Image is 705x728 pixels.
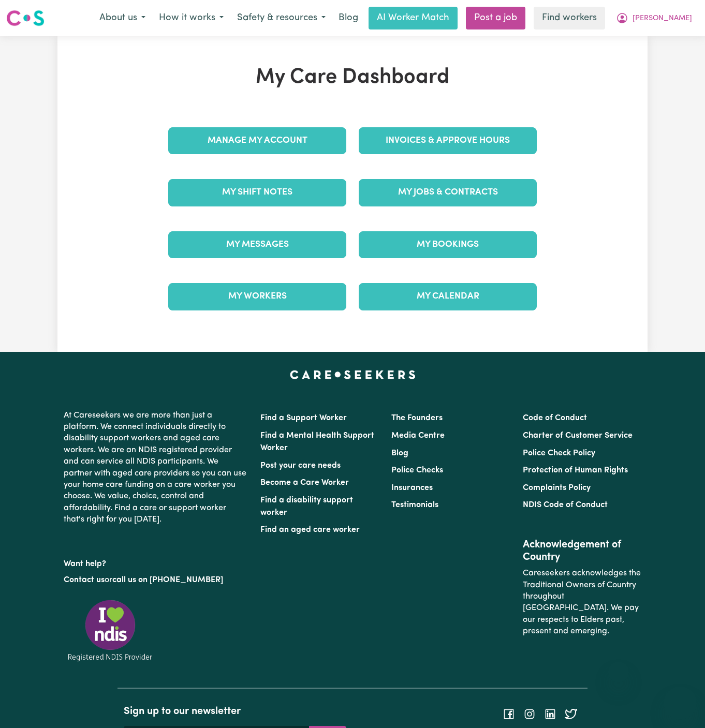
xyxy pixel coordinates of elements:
button: About us [93,7,152,29]
a: Manage My Account [168,127,346,154]
a: Find a Mental Health Support Worker [260,432,374,452]
a: Follow Careseekers on Instagram [523,710,536,718]
a: My Calendar [359,283,537,310]
img: Careseekers logo [6,9,45,27]
a: Media Centre [391,432,445,440]
a: Become a Care Worker [260,479,349,487]
a: Contact us [64,576,105,584]
span: [PERSON_NAME] [633,13,692,24]
h2: Sign up to our newsletter [124,705,346,718]
a: My Jobs & Contracts [359,179,537,206]
a: Blog [332,7,364,29]
h1: My Care Dashboard [162,65,543,90]
a: NDIS Code of Conduct [523,501,608,509]
a: Find workers [534,7,605,29]
button: Safety & resources [230,7,332,29]
h2: Acknowledgement of Country [523,539,641,563]
a: Post a job [466,7,525,29]
a: AI Worker Match [369,7,458,29]
a: call us on [PHONE_NUMBER] [112,576,223,584]
a: Complaints Policy [523,484,591,492]
a: My Messages [168,231,346,258]
p: At Careseekers we are more than just a platform. We connect individuals directly to disability su... [64,406,248,530]
iframe: Close message [608,662,629,682]
p: or [64,570,248,590]
button: How it works [152,7,230,29]
a: Police Check Policy [523,449,595,457]
a: My Workers [168,283,346,310]
a: Follow Careseekers on Facebook [503,710,515,718]
button: My Account [609,7,699,29]
iframe: Button to launch messaging window [664,687,697,720]
a: Find an aged care worker [260,526,360,534]
a: Police Checks [391,466,443,474]
a: Invoices & Approve Hours [359,127,537,154]
a: Charter of Customer Service [523,432,633,440]
a: Careseekers logo [6,6,45,30]
a: My Bookings [359,231,537,258]
p: Want help? [64,554,248,570]
a: Follow Careseekers on Twitter [565,710,577,718]
a: Follow Careseekers on LinkedIn [544,710,556,718]
a: The Founders [391,414,443,422]
a: Find a Support Worker [260,414,347,422]
a: Code of Conduct [523,414,587,422]
a: Protection of Human Rights [523,466,628,474]
a: Blog [391,449,408,457]
a: Insurances [391,484,433,492]
a: Careseekers home page [290,370,416,379]
a: Testimonials [391,501,438,509]
a: Post your care needs [260,462,341,470]
img: Registered NDIS provider [64,598,157,663]
a: My Shift Notes [168,179,346,206]
a: Find a disability support worker [260,496,353,517]
p: Careseekers acknowledges the Traditional Owners of Country throughout [GEOGRAPHIC_DATA]. We pay o... [523,563,641,641]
